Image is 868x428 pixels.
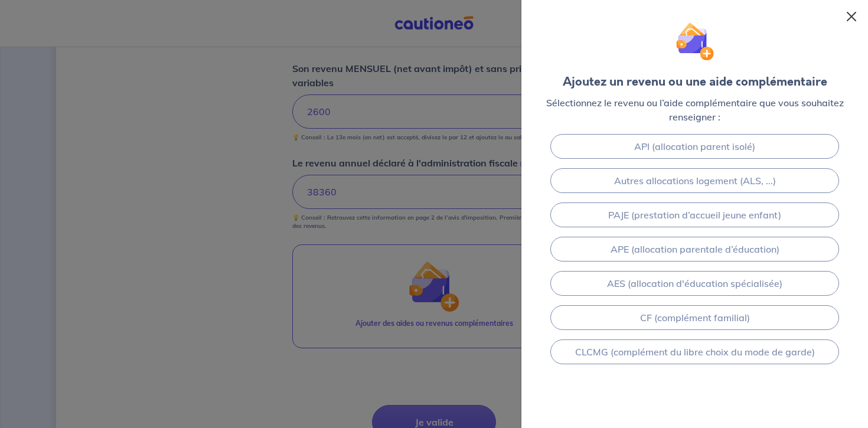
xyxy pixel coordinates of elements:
a: API (allocation parent isolé) [550,134,839,159]
img: illu_wallet.svg [676,22,714,61]
div: Ajoutez un revenu ou une aide complémentaire [563,73,827,91]
p: Sélectionnez le revenu ou l’aide complémentaire que vous souhaitez renseigner : [540,96,849,124]
a: CF (complément familial) [550,305,839,330]
a: AES (allocation d'éducation spécialisée) [550,271,839,296]
a: Autres allocations logement (ALS, ...) [550,168,839,193]
a: APE (allocation parentale d’éducation) [550,237,839,262]
a: PAJE (prestation d’accueil jeune enfant) [550,202,839,227]
a: CLCMG (complément du libre choix du mode de garde) [550,339,839,364]
button: Close [842,7,861,26]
